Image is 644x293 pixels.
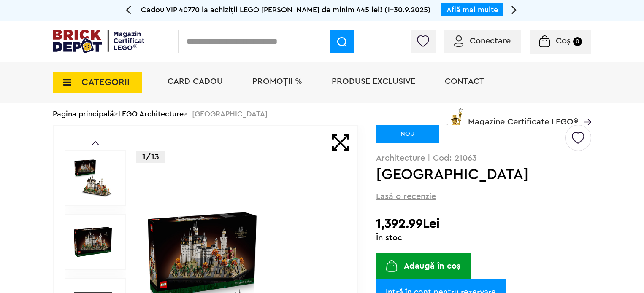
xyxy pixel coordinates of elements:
[376,216,591,231] h2: 1,392.99Lei
[376,167,564,182] h1: [GEOGRAPHIC_DATA]
[445,77,484,86] a: Contact
[573,37,582,46] small: 0
[556,37,571,45] span: Coș
[92,141,99,145] a: Prev
[74,159,112,197] img: Castelul Neuschwanstein
[81,78,130,87] span: CATEGORII
[74,223,112,261] img: Castelul Neuschwanstein
[376,234,591,242] div: În stoc
[168,77,223,86] a: Card Cadou
[252,77,302,86] a: PROMOȚII %
[376,154,591,162] p: Architecture | Cod: 21063
[376,125,439,143] div: NOU
[376,191,436,202] span: Lasă o recenzie
[468,107,578,126] span: Magazine Certificate LEGO®
[141,6,430,13] span: Cadou VIP 40770 la achiziții LEGO [PERSON_NAME] de minim 445 lei! (1-30.9.2025)
[470,37,511,45] span: Conectare
[454,37,511,45] a: Conectare
[578,107,591,115] a: Magazine Certificate LEGO®
[376,253,471,279] button: Adaugă în coș
[332,77,415,86] a: Produse exclusive
[136,151,165,163] p: 1/13
[446,6,498,13] a: Află mai multe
